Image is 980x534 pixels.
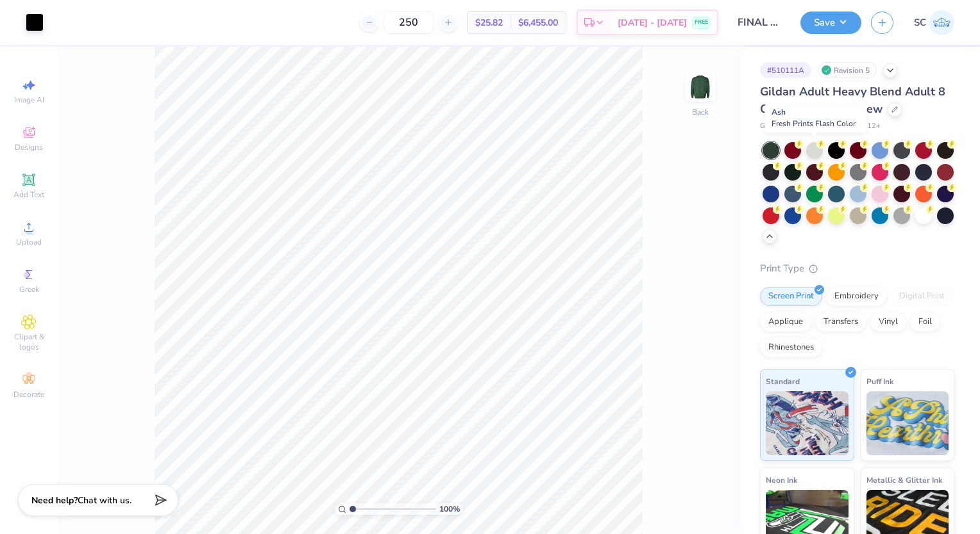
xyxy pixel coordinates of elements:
[439,503,460,515] span: 100 %
[384,11,434,34] input: – –
[866,473,942,487] span: Metallic & Glitter Ink
[695,18,708,27] span: FREE
[891,287,953,306] div: Digital Print
[760,261,954,276] div: Print Type
[14,95,44,105] span: Image AI
[870,312,906,332] div: Vinyl
[760,84,945,117] span: Gildan Adult Heavy Blend Adult 8 Oz. 50/50 Fleece Crew
[866,375,893,388] span: Puff Ink
[760,338,822,357] div: Rhinestones
[929,10,954,35] img: Sadie Case
[692,106,709,118] div: Back
[760,312,811,332] div: Applique
[618,16,687,29] span: [DATE] - [DATE]
[914,10,954,35] a: SC
[13,389,44,400] span: Decorate
[866,391,949,455] img: Puff Ink
[760,62,811,78] div: # 510111A
[15,142,43,152] span: Designs
[728,10,791,35] input: Untitled Design
[766,473,797,487] span: Neon Ink
[19,284,39,295] span: Greek
[818,62,877,78] div: Revision 5
[766,375,800,388] span: Standard
[6,332,51,352] span: Clipart & logos
[766,391,849,455] img: Standard
[78,494,131,506] span: Chat with us.
[16,237,42,247] span: Upload
[13,190,44,200] span: Add Text
[826,287,887,306] div: Embroidery
[760,287,822,306] div: Screen Print
[815,312,866,332] div: Transfers
[765,103,866,133] div: Ash
[760,121,781,132] span: Gildan
[800,12,861,34] button: Save
[914,15,926,30] span: SC
[910,312,940,332] div: Foil
[688,74,713,100] img: Back
[772,118,856,129] span: Fresh Prints Flash Color
[475,16,503,29] span: $25.82
[518,16,558,29] span: $6,455.00
[31,494,78,506] strong: Need help?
